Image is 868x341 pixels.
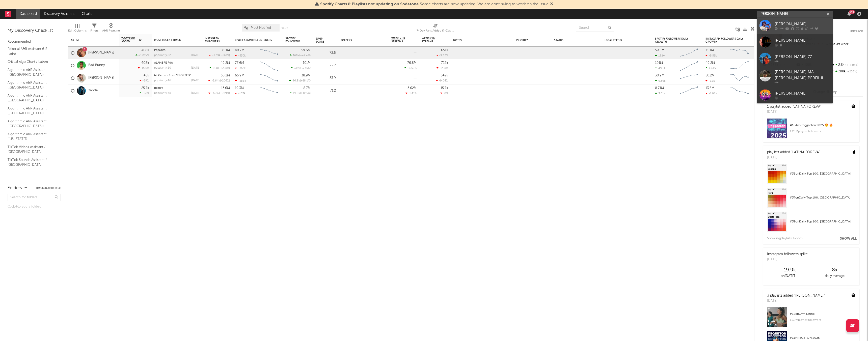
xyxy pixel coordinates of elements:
div: 8.7M [303,87,311,90]
span: -3.45 % [301,67,310,70]
div: -388k [235,79,246,82]
div: -69 % [140,79,149,82]
div: ( ) [291,66,311,70]
a: Algorithmic A&R Assistant ([GEOGRAPHIC_DATA]) [8,67,56,77]
div: popularity: 82 [154,54,171,57]
div: 76.8M [407,61,417,65]
div: 7-Day Fans Added (7-Day Fans Added) [417,28,454,34]
div: 8 x [811,267,858,273]
div: 71.1M [222,49,230,52]
span: 168k [293,54,299,57]
svg: Chart title [258,59,280,72]
div: Showing playlist s 1- 3 of 6 [767,236,803,242]
a: [PERSON_NAME] [88,76,114,80]
div: 53.9 [316,75,336,81]
input: Search for artists [757,11,833,17]
div: ( ) [290,92,311,95]
a: TikTok Sounds Assistant / [GEOGRAPHIC_DATA] [8,157,56,167]
button: Tracked Artists(4) [36,187,61,189]
span: Weekly US Streams [391,37,409,43]
div: 15.7k [441,87,448,90]
span: +12.5 % [301,92,310,95]
div: +1.07k % [135,54,149,57]
div: 2.64k [829,62,863,68]
div: # 33 on Daily Top 100: [GEOGRAPHIC_DATA] [790,171,855,177]
div: A&R Pipeline [102,28,120,34]
button: Untrack [850,29,863,34]
div: popularity: 48 [154,92,171,95]
span: Weekly UK Streams [422,37,441,43]
div: Most Recent Track [154,39,192,42]
div: -530k [235,54,246,57]
div: 342k [441,74,448,77]
div: [DATE] [191,67,200,69]
span: Spotify Charts & Playlists not updating on Sodatone [320,2,419,6]
div: 72.6 [316,50,336,56]
div: playlists added [767,150,820,155]
div: ( ) [289,79,311,82]
svg: Chart title [678,47,700,59]
div: Jump Score [316,37,328,43]
div: 71.2 [316,88,336,94]
div: on [DATE] [765,273,811,279]
div: 3.62M [408,87,417,90]
svg: Chart title [728,84,751,97]
div: Instagram Followers [205,37,222,43]
a: [PERSON_NAME] [88,51,114,55]
svg: Chart title [678,84,700,97]
svg: Chart title [258,47,280,59]
a: Yandel [88,89,98,93]
div: Spotify Followers [285,37,303,43]
div: 101M [303,61,311,65]
div: Click to add a folder. [8,204,61,210]
div: Folders [8,185,22,191]
div: 4.62k [706,67,716,70]
div: Edit Columns [68,21,87,36]
span: -126 % [221,54,229,57]
div: 1.39M playlist followers [790,317,855,323]
svg: Chart title [728,47,751,59]
span: -3.64k [211,79,220,82]
svg: Chart title [258,84,280,97]
div: 19.3M [235,87,244,90]
div: 13.6M [706,87,714,90]
span: +206 % [846,70,857,73]
div: [DATE] [191,92,200,95]
span: : Some charts are now updating. We are continuing to work on the issue [320,2,549,6]
div: 7-Day Fans Added (7-Day Fans Added) [417,21,454,36]
svg: Chart title [678,59,700,72]
a: Mi Gente - from "KPOPPED" [154,74,191,77]
span: -6.86k [212,92,221,95]
div: 468k [141,49,149,52]
div: [PERSON_NAME] MA [PERSON_NAME] PERFIL ll [775,69,830,81]
div: 651k [441,49,448,52]
div: 49.2M [706,61,715,65]
a: ALAMBRE PúA [154,62,173,64]
div: [PERSON_NAME] [775,37,830,43]
span: -5.39k [212,54,221,57]
a: Dashboard [16,9,40,19]
div: 50.2M [221,74,230,77]
div: -1.06k [706,92,717,95]
a: #12onGym Latino1.39Mplaylist followers [763,307,859,331]
a: TikTok Videos Assistant / [GEOGRAPHIC_DATA] [8,144,56,155]
div: Filters [90,21,98,36]
div: 77.6M [235,61,244,65]
div: Spotify Followers Daily Growth [655,37,693,43]
div: Instagram followers spike [767,252,808,257]
div: 6.36k [655,79,666,82]
div: +19.9k [765,267,811,273]
div: Notes [453,39,504,42]
div: -1.1k [706,79,715,82]
button: Show All [840,237,857,240]
div: -8 % [440,92,448,95]
div: [DATE] [191,79,200,82]
span: Dismiss [550,2,553,6]
div: 59.6M [655,49,664,52]
button: Save [281,27,288,30]
div: Mi Gente - from "KPOPPED" [154,74,200,77]
a: Algorithmic A&R Assistant ([GEOGRAPHIC_DATA]) [8,93,56,103]
div: Replay [154,87,200,90]
span: 319k [294,67,300,70]
div: # 3 on REGETON 2025 [790,335,855,341]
